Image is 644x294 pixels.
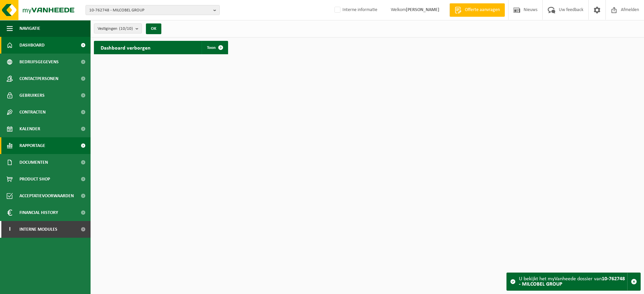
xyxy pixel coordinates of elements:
span: Navigatie [19,20,40,37]
span: Kalender [19,121,40,137]
a: Offerte aanvragen [449,3,505,17]
a: Toon [202,41,227,54]
span: Acceptatievoorwaarden [19,188,74,204]
h2: Dashboard verborgen [94,41,157,54]
span: Interne modules [19,221,57,238]
span: Gebruikers [19,87,45,104]
button: 10-762748 - MILCOBEL GROUP [86,5,220,15]
div: U bekijkt het myVanheede dossier van [519,273,627,290]
span: Documenten [19,154,48,171]
span: I [7,221,13,238]
strong: 10-762748 - MILCOBEL GROUP [519,276,625,287]
label: Interne informatie [333,5,377,15]
span: Dashboard [19,37,45,54]
strong: [PERSON_NAME] [406,7,439,12]
button: Vestigingen(10/10) [94,23,142,33]
span: Contracten [19,104,46,121]
span: Rapportage [19,137,45,154]
span: Contactpersonen [19,70,58,87]
span: Financial History [19,204,58,221]
span: Product Shop [19,171,50,188]
span: 10-762748 - MILCOBEL GROUP [89,5,211,15]
span: Toon [207,46,216,50]
span: Bedrijfsgegevens [19,54,59,70]
span: Vestigingen [98,24,133,34]
button: OK [146,23,161,34]
span: Offerte aanvragen [463,7,501,13]
count: (10/10) [119,26,133,31]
